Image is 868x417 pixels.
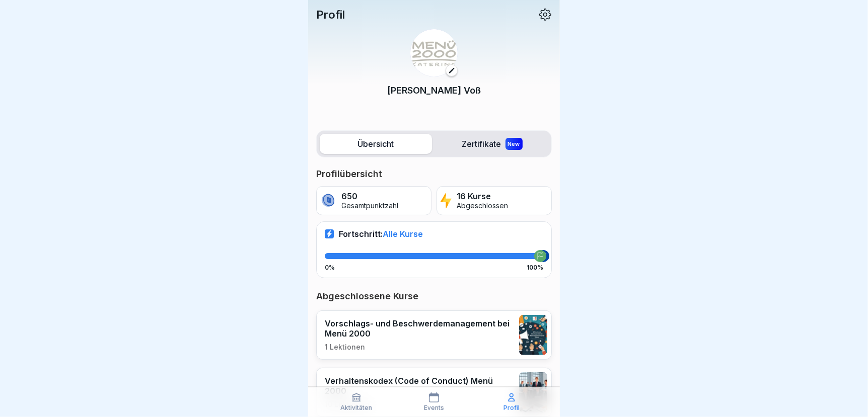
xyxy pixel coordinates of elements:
a: Verhaltenskodex (Code of Conduct) Menü 200010 Lektionen [316,368,552,417]
p: Abgeschlossen [457,202,508,210]
label: Übersicht [320,134,432,154]
img: coin.svg [320,192,336,209]
div: New [505,138,523,150]
img: hh3kvobgi93e94d22i1c6810.png [519,372,547,412]
span: Alle Kurse [383,229,423,239]
p: Aktivitäten [341,404,373,411]
p: [PERSON_NAME] Voß [387,84,481,97]
p: Abgeschlossene Kurse [316,290,552,302]
p: Profilübersicht [316,168,552,180]
p: Vorschlags- und Beschwerdemanagement bei Menü 2000 [325,318,514,339]
p: 0% [325,264,335,271]
p: Gesamtpunktzahl [341,202,398,210]
p: 650 [341,192,398,201]
img: v3gslzn6hrr8yse5yrk8o2yg.png [410,29,458,76]
p: 100% [527,264,543,271]
p: 16 Kurse [457,192,508,201]
p: Fortschritt: [339,229,423,239]
img: m8bvy8z8kneahw7tpdkl7btm.png [519,315,547,355]
p: Events [424,404,444,411]
p: Verhaltenskodex (Code of Conduct) Menü 2000 [325,376,514,396]
img: lightning.svg [440,192,452,209]
p: Profil [503,404,520,411]
a: Vorschlags- und Beschwerdemanagement bei Menü 20001 Lektionen [316,310,552,360]
p: Profil [316,8,345,21]
p: 1 Lektionen [325,343,514,352]
label: Zertifikate [436,134,548,154]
